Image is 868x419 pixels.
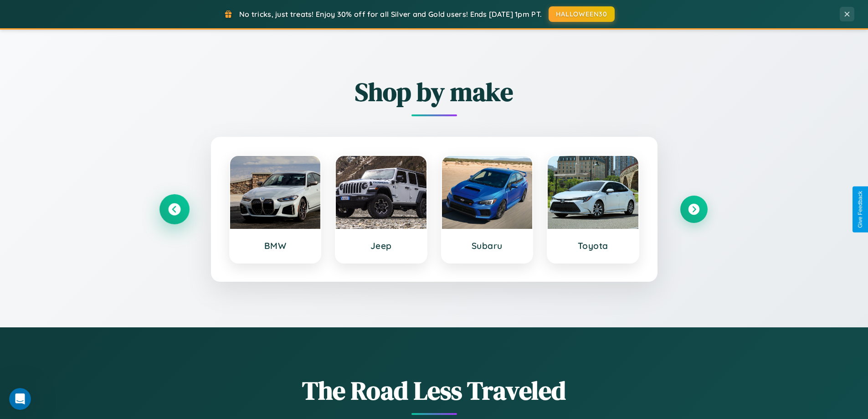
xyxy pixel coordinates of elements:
[161,373,708,408] h1: The Road Less Traveled
[239,240,312,251] h3: BMW
[161,74,708,109] h2: Shop by make
[557,240,629,251] h3: Toyota
[239,10,542,19] span: No tricks, just treats! Enjoy 30% off for all Silver and Gold users! Ends [DATE] 1pm PT.
[345,240,417,251] h3: Jeep
[9,388,31,410] iframe: Intercom live chat
[549,6,615,22] button: HALLOWEEN30
[857,191,863,228] div: Give Feedback
[451,240,524,251] h3: Subaru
